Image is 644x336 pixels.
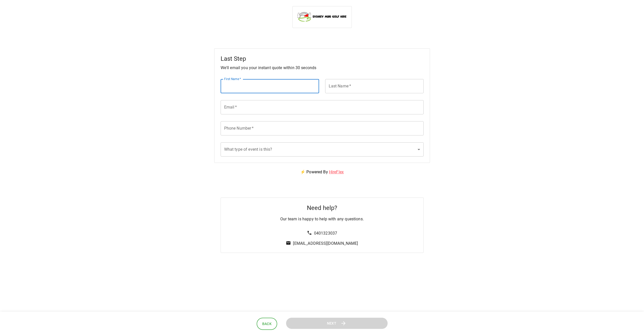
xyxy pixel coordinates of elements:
[224,77,241,81] label: First Name
[221,65,424,71] p: We'll email you your instant quote within 30 seconds
[294,163,350,181] p: ⚡ Powered By
[307,204,337,212] h5: Need help?
[329,170,344,174] a: HireFlex
[314,230,337,236] p: 0401323037
[221,55,424,63] h5: Last Step
[297,10,348,23] img: Sydney Mini Golf Hire logo
[293,241,358,246] a: [EMAIL_ADDRESS][DOMAIN_NAME]
[280,216,364,222] p: Our team is happy to help with any questions.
